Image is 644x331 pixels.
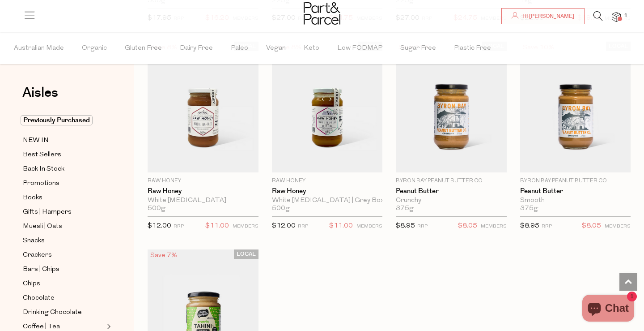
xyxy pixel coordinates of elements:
span: Vegan [266,33,286,64]
span: Gifts | Hampers [23,207,72,218]
img: Part&Parcel [304,2,340,25]
span: Organic [82,33,107,64]
small: MEMBERS [605,224,631,229]
span: Chips [23,279,40,289]
span: $8.95 [520,223,539,229]
small: RRP [417,224,428,229]
span: Australian Made [14,33,64,64]
a: Chips [23,278,104,289]
span: Gluten Free [125,33,162,64]
a: Raw Honey [148,187,258,195]
span: $8.95 [396,223,415,229]
span: $8.05 [582,220,601,232]
a: Gifts | Hampers [23,206,104,218]
a: Best Sellers [23,149,104,160]
small: MEMBERS [481,224,507,229]
a: Previously Purchased [23,115,104,126]
span: Best Sellers [23,150,61,160]
span: LOCAL [234,249,258,259]
span: Keto [304,33,319,64]
small: RRP [174,224,184,229]
small: RRP [542,224,552,229]
span: Snacks [23,236,45,246]
span: Plastic Free [454,33,491,64]
p: Byron Bay Peanut Butter Co [520,177,631,185]
p: Byron Bay Peanut Butter Co [396,177,507,185]
a: Peanut Butter [396,187,507,195]
span: Chocolate [23,293,55,304]
span: Crackers [23,250,52,261]
a: Peanut Butter [520,187,631,195]
span: Sugar Free [400,33,436,64]
a: Raw Honey [272,187,383,195]
a: Aisles [22,86,58,108]
span: Back In Stock [23,164,64,175]
div: Smooth [520,197,631,205]
div: White [MEDICAL_DATA] | Grey Box [272,197,383,205]
span: Paleo [231,33,248,64]
p: Raw Honey [148,177,258,185]
small: MEMBERS [356,224,382,229]
a: Promotions [23,178,104,189]
span: $11.00 [205,220,229,232]
a: Books [23,192,104,203]
span: Drinking Chocolate [23,307,82,318]
img: Raw Honey [272,42,383,172]
span: Aisles [22,83,58,103]
span: Books [23,193,42,203]
a: Back In Stock [23,163,104,175]
img: Peanut Butter [396,42,507,172]
span: $12.00 [272,223,296,229]
small: MEMBERS [233,224,258,229]
span: Promotions [23,178,59,189]
span: $12.00 [148,223,171,229]
inbox-online-store-chat: Shopify online store chat [580,295,637,324]
small: RRP [298,224,308,229]
a: 1 [612,12,621,21]
a: Hi [PERSON_NAME] [501,8,585,24]
span: Low FODMAP [337,33,382,64]
span: Dairy Free [180,33,213,64]
a: Crackers [23,249,104,261]
a: Drinking Chocolate [23,307,104,318]
span: Bars | Chips [23,264,59,275]
span: 375g [396,205,414,213]
span: Hi [PERSON_NAME] [520,13,574,20]
a: Snacks [23,235,104,246]
span: 375g [520,205,538,213]
span: NEW IN [23,135,49,146]
span: 500g [272,205,290,213]
p: Raw Honey [272,177,383,185]
span: Previously Purchased [21,115,93,125]
div: White [MEDICAL_DATA] [148,197,258,205]
span: $11.00 [329,220,353,232]
div: Crunchy [396,197,507,205]
a: NEW IN [23,135,104,146]
img: Peanut Butter [520,42,631,172]
span: 500g [148,205,165,213]
img: Raw Honey [148,42,258,172]
a: Muesli | Oats [23,221,104,232]
a: Chocolate [23,292,104,304]
span: Muesli | Oats [23,221,62,232]
div: Save 7% [148,249,180,262]
span: 1 [622,12,630,20]
a: Bars | Chips [23,264,104,275]
span: $8.05 [458,220,477,232]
